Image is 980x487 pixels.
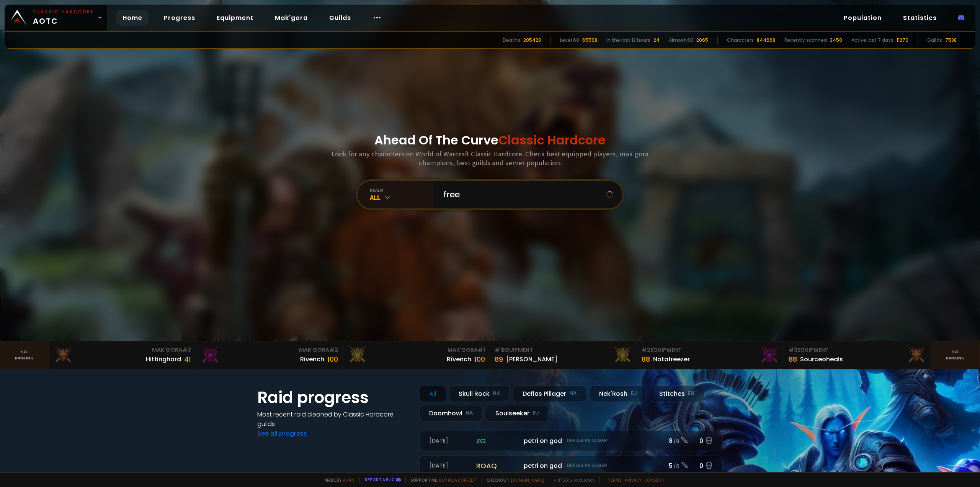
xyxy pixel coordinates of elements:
span: Clunked [573,436,617,446]
a: [DATE]roaqpetri on godDefias Pillager5 /60 [420,456,723,476]
div: Nek'Rosh [590,385,647,402]
h3: Look for any characters on World of Warcraft Classic Hardcore. Check best equipped players, mak'g... [328,149,652,167]
a: Report a bug [365,477,395,482]
div: In the last 12 hours [606,37,650,44]
a: Terms [608,477,622,483]
small: EU [532,409,539,417]
div: 89 [495,354,503,364]
span: # 3 [789,346,797,354]
small: 145.2k [629,463,645,471]
div: 205420 [523,37,541,44]
span: Classic Hardcore [498,131,606,149]
small: 313.3k [516,438,533,446]
div: Skull Rock [449,385,510,402]
h1: Ahead Of The Curve [374,131,606,149]
div: 11270 [897,37,908,44]
div: All [370,193,434,202]
div: 2065 [696,37,708,44]
div: 65598 [582,37,597,44]
div: Stitches [650,385,704,402]
div: Rîvench [447,354,471,364]
a: Seeranking [931,341,980,369]
a: a fan [343,477,354,483]
small: NA [465,409,473,417]
div: [PERSON_NAME] [506,354,557,364]
span: [PERSON_NAME] [573,461,645,471]
span: Mullitrash [482,436,533,446]
div: Guilds [927,37,942,44]
a: Equipment [211,10,260,26]
a: Progress [158,10,201,26]
div: Defias Pillager [513,385,586,402]
a: Mak'Gora#3Hittinghard41 [49,341,196,369]
div: 844668 [757,37,775,44]
a: See all progress [257,429,307,438]
div: Active last 7 days [851,37,893,44]
a: [DATE]zgpetri on godDefias Pillager8 /90 [420,431,723,451]
span: See details [674,462,702,470]
div: Equipment [642,346,779,354]
input: Search a character... [439,181,606,208]
div: 24 [653,37,660,44]
div: 7538 [945,37,957,44]
a: Statistics [897,10,943,26]
a: Home [116,10,149,26]
small: MVP [429,437,443,445]
small: EU [688,390,694,397]
small: NA [569,390,577,397]
h1: Raid progress [257,385,410,410]
span: Made by [320,477,354,483]
a: Mak'gora [269,10,314,26]
div: Rivench [300,354,324,364]
div: All [420,385,446,402]
div: 100 [327,354,338,364]
a: [DOMAIN_NAME] [511,477,544,483]
div: 41 [184,354,191,364]
div: Soulseeker [486,405,549,421]
a: Buy me a coffee [439,477,477,483]
small: NA [493,390,500,397]
a: Privacy [625,477,641,483]
h4: Most recent raid cleaned by Classic Hardcore guilds [257,410,410,429]
small: 298.5k [516,463,533,471]
small: 86.6k [603,438,617,446]
span: # 1 [495,346,502,354]
span: Support me, [405,477,477,483]
a: Guilds [323,10,357,26]
div: Deaths [503,37,520,44]
small: EU [630,390,637,397]
span: Mullitrash [482,461,533,471]
span: Checkout [482,477,544,483]
a: #2Equipment88Notafreezer [637,341,784,369]
div: realm [370,187,434,193]
div: Characters [727,37,754,44]
div: Equipment [789,346,926,354]
div: Mak'Gora [54,346,191,354]
div: Notafreezer [653,354,690,364]
a: #3Equipment88Sourceoheals [784,341,931,369]
div: Recently scanned [784,37,827,44]
div: Doomhowl [420,405,483,421]
small: MVP [429,462,443,470]
div: Mak'Gora [348,346,485,354]
div: 88 [789,354,797,364]
div: Sourceoheals [800,354,843,364]
a: Population [838,10,888,26]
a: Consent [644,477,665,483]
div: 3450 [830,37,842,44]
div: Equipment [495,346,632,354]
div: 88 [642,354,650,364]
span: # 1 [478,346,485,354]
span: See details [674,437,702,445]
a: Mak'Gora#2Rivench100 [196,341,343,369]
span: # 3 [182,346,191,354]
div: Mak'Gora [201,346,338,354]
span: # 2 [642,346,650,354]
a: Classic HardcoreAOTC [5,5,107,31]
div: Hittinghard [146,354,181,364]
span: AOTC [33,8,94,27]
span: # 2 [329,346,338,354]
div: 100 [474,354,485,364]
small: Classic Hardcore [33,8,94,15]
a: #1Equipment89[PERSON_NAME] [490,341,637,369]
